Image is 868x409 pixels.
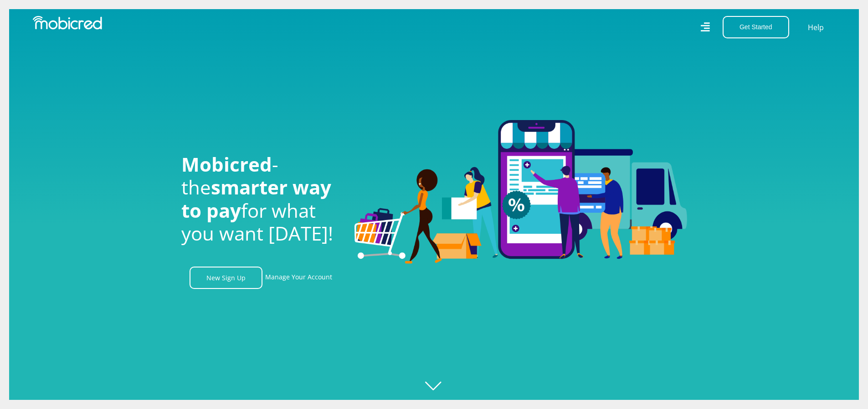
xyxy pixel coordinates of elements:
img: Welcome to Mobicred [354,120,687,264]
span: smarter way to pay [181,174,331,223]
h1: - the for what you want [DATE]! [181,153,341,245]
button: Get Started [723,16,789,38]
a: New Sign Up [190,267,262,289]
img: Mobicred [33,16,102,30]
span: Mobicred [181,151,272,177]
a: Help [807,21,824,33]
a: Manage Your Account [265,267,332,289]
